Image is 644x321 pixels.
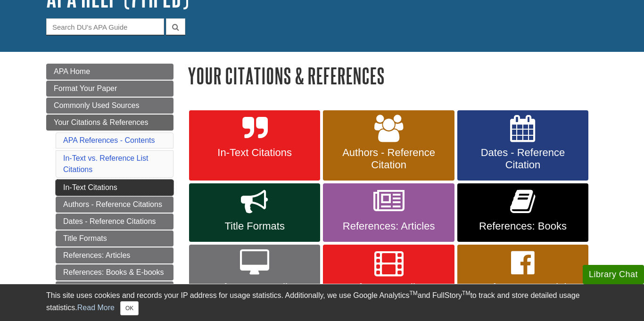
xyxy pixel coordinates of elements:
a: In-Text vs. Reference List Citations [63,154,149,173]
a: References: Books & E-books [56,264,173,280]
a: References: Online Sources [189,245,320,315]
a: Your Citations & References [46,115,173,131]
a: In-Text Citations [56,180,173,196]
a: APA References - Contents [63,136,155,144]
a: Title Formats [189,183,320,242]
sup: TM [409,290,417,296]
h1: Your Citations & References [188,64,598,88]
a: Dates - Reference Citation [457,110,588,181]
span: Format Your Paper [54,84,117,92]
a: References: Articles [56,247,173,263]
span: Your Citations & References [54,118,148,126]
span: References: Books [464,220,581,232]
a: Read More [77,304,115,312]
a: Authors - Reference Citation [323,110,454,181]
div: This site uses cookies and records your IP address for usage statistics. Additionally, we use Goo... [46,290,598,315]
span: In-Text Citations [196,147,313,159]
span: Commonly Used Sources [54,101,139,109]
sup: TM [462,290,470,296]
span: Authors - Reference Citation [330,147,447,171]
span: References: Articles [330,220,447,232]
a: In-Text Citations [189,110,320,181]
span: APA Home [54,67,90,75]
input: Search DU's APA Guide [46,18,164,35]
a: References: Books [457,183,588,242]
a: Dates - Reference Citations [56,214,173,230]
a: References: Articles [323,183,454,242]
button: Close [120,301,139,315]
span: References: Films, Videos, TV Shows [330,281,447,306]
a: APA Home [46,64,173,80]
span: References: Online Sources [196,281,313,306]
a: Authors - Reference Citations [56,197,173,213]
a: Commonly Used Sources [46,98,173,114]
span: References: Social Media [464,281,581,306]
a: References: Social Media [457,245,588,315]
a: References: Films, Videos, TV Shows [323,245,454,315]
span: Dates - Reference Citation [464,147,581,171]
button: Library Chat [583,265,644,284]
a: Format Your Paper [46,81,173,97]
span: Title Formats [196,220,313,232]
a: Title Formats [56,230,173,247]
a: References: Online Sources [56,281,173,297]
